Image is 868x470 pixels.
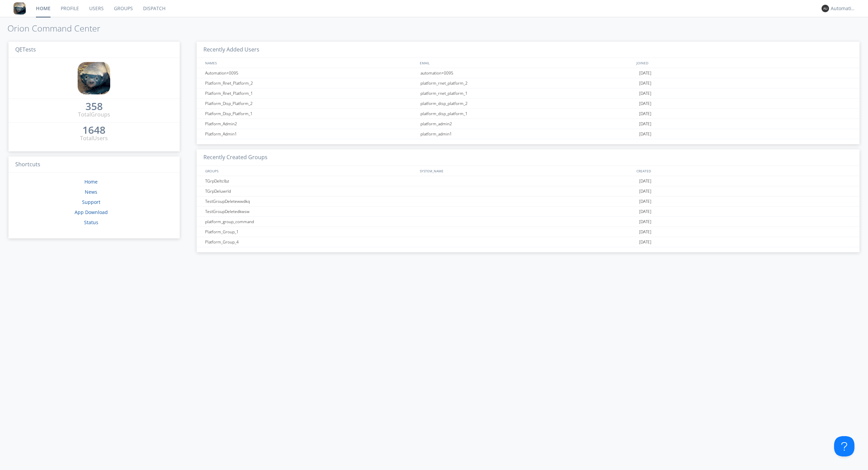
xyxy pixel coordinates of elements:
[84,219,98,226] a: Status
[822,5,829,12] img: 373638.png
[197,176,860,186] a: TGrpDeltclbz[DATE]
[197,68,860,78] a: Automation+0095automation+0095[DATE]
[419,88,637,98] div: platform_rnet_platform_1
[831,5,856,12] div: Automation+0004
[75,209,108,215] a: App Download
[639,129,651,139] span: [DATE]
[639,176,651,186] span: [DATE]
[639,78,651,88] span: [DATE]
[203,217,419,227] div: platform_group_command
[85,189,97,195] a: News
[197,88,860,99] a: Platform_Rnet_Platform_1platform_rnet_platform_1[DATE]
[197,237,860,247] a: Platform_Group_4[DATE]
[834,436,854,456] iframe: Toggle Customer Support
[14,2,26,15] img: 8ff700cf5bab4eb8a436322861af2272
[203,166,416,176] div: GROUPS
[639,237,651,247] span: [DATE]
[197,109,860,119] a: Platform_Disp_Platform_1platform_disp_platform_1[DATE]
[197,78,860,88] a: Platform_Rnet_Platform_2platform_rnet_platform_2[DATE]
[203,119,419,129] div: Platform_Admin2
[85,103,103,110] div: 358
[419,119,637,129] div: platform_admin2
[82,127,105,134] a: 1648
[197,217,860,227] a: platform_group_command[DATE]
[15,46,36,53] span: QETests
[639,109,651,119] span: [DATE]
[203,207,419,216] div: TestGroupDeletedkwsw
[203,227,419,237] div: Platform_Group_1
[80,134,108,142] div: Total Users
[197,207,860,217] a: TestGroupDeletedkwsw[DATE]
[203,196,419,206] div: TestGroupDeletewwdkq
[639,99,651,109] span: [DATE]
[197,99,860,109] a: Platform_Disp_Platform_2platform_disp_platform_2[DATE]
[639,217,651,227] span: [DATE]
[197,186,860,196] a: TGrpDeluwrld[DATE]
[203,88,419,98] div: Platform_Rnet_Platform_1
[418,58,635,68] div: EMAIL
[419,68,637,78] div: automation+0095
[82,127,105,133] div: 1648
[78,111,110,119] div: Total Groups
[419,129,637,139] div: platform_admin1
[639,227,651,237] span: [DATE]
[419,78,637,88] div: platform_rnet_platform_2
[84,178,98,185] a: Home
[203,176,419,186] div: TGrpDeltclbz
[203,68,419,78] div: Automation+0095
[419,99,637,108] div: platform_disp_platform_2
[419,109,637,119] div: platform_disp_platform_1
[639,196,651,207] span: [DATE]
[203,237,419,247] div: Platform_Group_4
[82,199,100,205] a: Support
[203,58,416,68] div: NAMES
[197,129,860,139] a: Platform_Admin1platform_admin1[DATE]
[197,196,860,207] a: TestGroupDeletewwdkq[DATE]
[203,99,419,108] div: Platform_Disp_Platform_2
[78,62,110,94] img: 8ff700cf5bab4eb8a436322861af2272
[639,186,651,196] span: [DATE]
[635,58,853,68] div: JOINED
[197,119,860,129] a: Platform_Admin2platform_admin2[DATE]
[85,103,103,111] a: 358
[639,68,651,78] span: [DATE]
[203,109,419,119] div: Platform_Disp_Platform_1
[203,129,419,139] div: Platform_Admin1
[197,42,860,58] h3: Recently Added Users
[203,78,419,88] div: Platform_Rnet_Platform_2
[8,156,180,173] h3: Shortcuts
[639,207,651,217] span: [DATE]
[203,186,419,196] div: TGrpDeluwrld
[635,166,853,176] div: CREATED
[197,149,860,166] h3: Recently Created Groups
[418,166,635,176] div: SYSTEM_NAME
[639,88,651,99] span: [DATE]
[639,119,651,129] span: [DATE]
[197,227,860,237] a: Platform_Group_1[DATE]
